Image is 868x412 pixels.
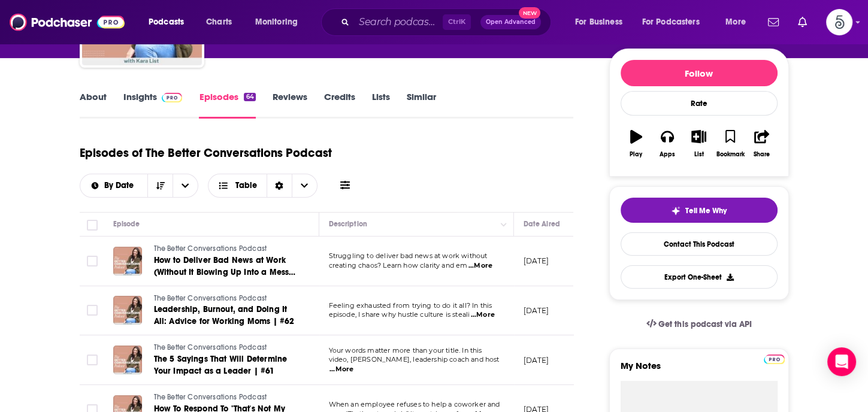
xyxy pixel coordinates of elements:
[154,294,267,302] span: The Better Conversations Podcast
[685,206,727,216] span: Tell Me Why
[694,151,704,158] div: List
[621,122,652,165] button: Play
[173,174,198,197] button: open menu
[154,255,296,289] span: How to Deliver Bad News at Work (Without It Blowing Up Into a Mess) | #63
[407,91,436,119] a: Similar
[329,252,488,260] span: Struggling to deliver bad news at work without
[206,14,232,31] span: Charts
[208,174,317,198] button: Choose View
[826,9,852,35] button: Show profile menu
[621,91,778,116] div: Rate
[235,181,257,190] span: Table
[826,9,852,35] img: User Profile
[725,14,746,31] span: More
[642,14,700,31] span: For Podcasters
[621,360,778,381] label: My Notes
[764,355,785,364] img: Podchaser Pro
[154,392,298,403] a: The Better Conversations Podcast
[630,151,642,158] div: Play
[763,12,784,32] a: Show notifications dropdown
[329,365,353,374] span: ...More
[497,217,511,232] button: Column Actions
[524,305,549,316] p: [DATE]
[486,19,536,25] span: Open Advanced
[332,8,562,36] div: Search podcasts, credits, & more...
[147,174,173,197] button: Sort Direction
[80,174,199,198] h2: Choose List sort
[716,151,744,158] div: Bookmark
[244,93,255,101] div: 64
[162,93,183,102] img: Podchaser Pro
[826,9,852,35] span: Logged in as Spiral5-G2
[247,13,313,32] button: open menu
[621,60,778,86] button: Follow
[329,400,500,408] span: When an employee refuses to help a coworker and
[329,301,492,310] span: Feeling exhausted from trying to do it all? In this
[634,13,717,32] button: open menu
[683,122,714,165] button: List
[324,91,355,119] a: Credits
[746,122,777,165] button: Share
[154,293,298,304] a: The Better Conversations Podcast
[123,91,183,119] a: InsightsPodchaser Pro
[329,310,470,319] span: episode, I share why hustle culture is steali
[267,174,292,197] div: Sort Direction
[329,261,468,269] span: creating chaos? Learn how clarity and em
[329,346,482,355] span: Your words matter more than your title. In this
[87,355,98,365] span: Toggle select row
[255,14,298,31] span: Monitoring
[637,310,761,339] a: Get this podcast via API
[658,319,751,329] span: Get this podcast via API
[198,13,239,32] a: Charts
[149,14,184,31] span: Podcasts
[621,265,778,289] button: Export One-Sheet
[621,198,778,223] button: tell me why sparkleTell Me Why
[154,255,298,278] a: How to Deliver Bad News at Work (Without It Blowing Up Into a Mess) | #63
[154,343,298,353] a: The Better Conversations Podcast
[87,256,98,266] span: Toggle select row
[575,14,622,31] span: For Business
[524,256,549,266] p: [DATE]
[660,151,675,158] div: Apps
[154,353,298,377] a: The 5 Sayings That Will Determine Your Impact as a Leader | #61
[87,305,98,316] span: Toggle select row
[567,13,637,32] button: open menu
[154,244,267,253] span: The Better Conversations Podcast
[715,122,746,165] button: Bookmark
[104,181,138,190] span: By Date
[113,217,140,231] div: Episode
[764,353,785,364] a: Pro website
[154,244,298,255] a: The Better Conversations Podcast
[652,122,683,165] button: Apps
[524,355,549,365] p: [DATE]
[671,206,681,216] img: tell me why sparkle
[471,310,495,320] span: ...More
[621,232,778,256] a: Contact This Podcast
[154,393,267,401] span: The Better Conversations Podcast
[80,181,148,190] button: open menu
[754,151,770,158] div: Share
[793,12,812,32] a: Show notifications dropdown
[329,217,367,231] div: Description
[154,304,295,326] span: Leadership, Burnout, and Doing It All: Advice for Working Moms | #62
[827,347,856,376] div: Open Intercom Messenger
[80,146,332,160] h1: Episodes of The Better Conversations Podcast
[10,11,125,34] img: Podchaser - Follow, Share and Rate Podcasts
[273,91,307,119] a: Reviews
[468,261,492,271] span: ...More
[480,15,541,29] button: Open AdvancedNew
[80,91,107,119] a: About
[140,13,199,32] button: open menu
[154,304,298,328] a: Leadership, Burnout, and Doing It All: Advice for Working Moms | #62
[154,354,288,376] span: The 5 Sayings That Will Determine Your Impact as a Leader | #61
[443,14,471,30] span: Ctrl K
[519,7,540,19] span: New
[329,355,500,363] span: video, [PERSON_NAME], leadership coach and host
[154,343,267,352] span: The Better Conversations Podcast
[199,91,255,119] a: Episodes64
[354,13,443,32] input: Search podcasts, credits, & more...
[372,91,390,119] a: Lists
[524,217,560,231] div: Date Aired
